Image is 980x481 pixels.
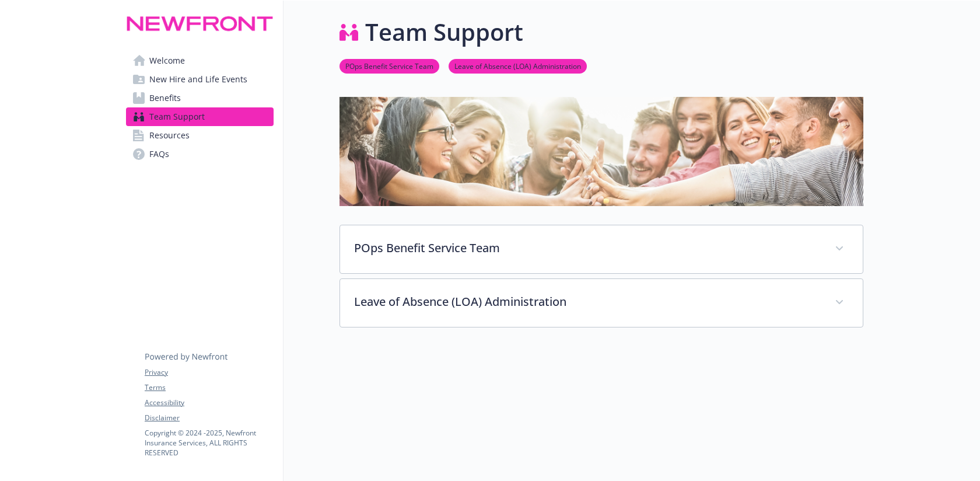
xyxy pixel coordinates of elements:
[340,279,863,327] div: Leave of Absence (LOA) Administration
[145,398,273,408] a: Accessibility
[149,107,205,126] span: Team Support
[145,382,273,393] a: Terms
[126,70,274,89] a: New Hire and Life Events
[126,51,274,70] a: Welcome
[145,428,273,458] p: Copyright © 2024 - 2025 , Newfront Insurance Services, ALL RIGHTS RESERVED
[149,126,190,145] span: Resources
[126,145,274,163] a: FAQs
[365,15,523,50] h1: Team Support
[449,60,587,71] a: Leave of Absence (LOA) Administration
[149,51,185,70] span: Welcome
[149,89,181,107] span: Benefits
[145,367,273,378] a: Privacy
[354,293,821,311] p: Leave of Absence (LOA) Administration
[149,145,169,163] span: FAQs
[339,60,439,71] a: POps Benefit Service Team
[340,225,863,273] div: POps Benefit Service Team
[126,126,274,145] a: Resources
[339,97,863,206] img: team support page banner
[126,89,274,107] a: Benefits
[354,239,821,257] p: POps Benefit Service Team
[126,107,274,126] a: Team Support
[145,413,273,423] a: Disclaimer
[149,70,247,89] span: New Hire and Life Events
